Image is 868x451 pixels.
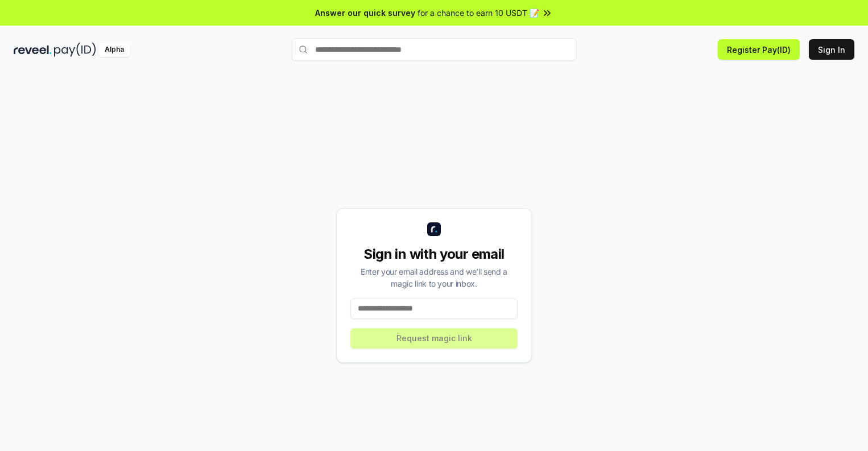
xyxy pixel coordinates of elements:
img: pay_id [54,43,96,57]
div: Alpha [98,43,130,57]
div: Enter your email address and we’ll send a magic link to your inbox. [350,266,518,289]
span: Answer our quick survey [315,7,415,19]
button: Register Pay(ID) [718,39,800,60]
span: for a chance to earn 10 USDT 📝 [418,7,539,19]
img: reveel_dark [14,43,52,57]
div: Sign in with your email [350,245,518,263]
button: Sign In [809,39,854,60]
img: logo_small [427,222,441,236]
